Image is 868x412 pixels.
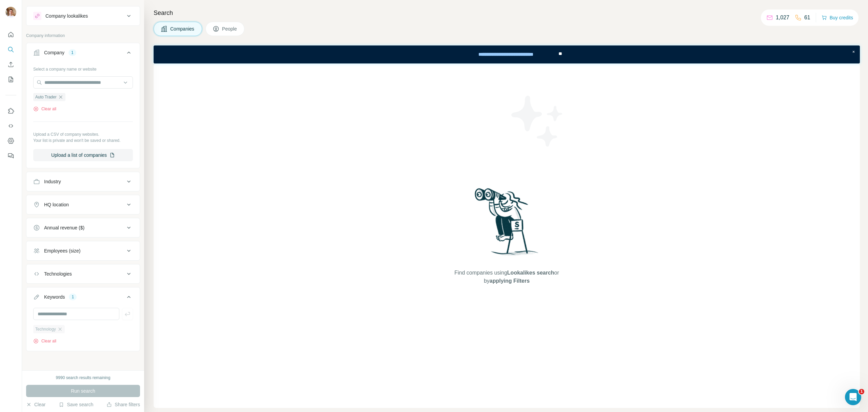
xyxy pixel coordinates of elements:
[507,91,568,152] img: Surfe Illustration - Stars
[5,120,16,132] button: Use Surfe API
[33,106,56,112] button: Clear all
[44,178,61,185] div: Industry
[44,224,84,231] div: Annual revenue ($)
[822,13,853,22] button: Buy credits
[154,45,860,63] iframe: Banner
[35,94,57,100] span: Auto Trader
[170,25,195,32] span: Companies
[452,269,561,285] span: Find companies using or by
[26,289,140,308] button: Keywords1
[154,8,860,18] h4: Search
[26,196,140,213] button: HQ location
[26,243,140,259] button: Employees (size)
[26,8,140,24] button: Company lookalikes
[44,201,69,208] div: HQ location
[222,25,238,32] span: People
[26,401,45,408] button: Clear
[59,401,93,408] button: Save search
[5,43,16,56] button: Search
[490,278,530,284] span: applying Filters
[44,247,80,254] div: Employees (size)
[56,375,111,381] div: 9990 search results remaining
[33,338,56,344] button: Clear all
[776,14,789,22] p: 1,027
[5,105,16,117] button: Use Surfe on LinkedIn
[69,294,77,300] div: 1
[26,266,140,282] button: Technologies
[26,44,140,63] button: Company1
[33,149,133,161] button: Upload a list of companies
[44,49,64,56] div: Company
[507,270,554,276] span: Lookalikes search
[106,401,140,408] button: Share filters
[44,294,65,300] div: Keywords
[5,150,16,162] button: Feedback
[845,389,861,405] iframe: Intercom live chat
[5,58,16,71] button: Enrich CSV
[26,220,140,236] button: Annual revenue ($)
[33,137,133,144] p: Your list is private and won't be saved or shared.
[859,389,864,394] span: 1
[472,186,542,262] img: Surfe Illustration - Woman searching with binoculars
[35,326,56,332] span: Technology
[5,73,16,86] button: My lists
[44,270,72,277] div: Technologies
[5,7,16,18] img: Avatar
[33,63,133,72] div: Select a company name or website
[5,135,16,147] button: Dashboard
[33,131,133,137] p: Upload a CSV of company websites.
[45,13,88,19] div: Company lookalikes
[68,50,76,56] div: 1
[804,14,810,22] p: 61
[26,33,140,39] p: Company information
[5,29,16,41] button: Quick start
[26,173,140,190] button: Industry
